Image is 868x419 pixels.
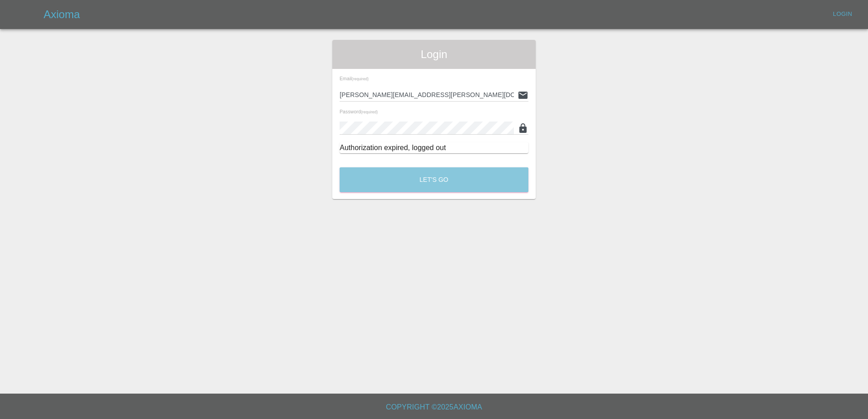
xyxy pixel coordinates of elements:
[352,77,369,81] small: (required)
[340,142,528,153] div: Authorization expired, logged out
[340,76,369,81] span: Email
[828,7,857,21] a: Login
[340,109,378,114] span: Password
[340,47,528,62] span: Login
[361,110,378,114] small: (required)
[44,7,80,22] h5: Axioma
[340,167,528,192] button: Let's Go
[7,401,861,414] h6: Copyright © 2025 Axioma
